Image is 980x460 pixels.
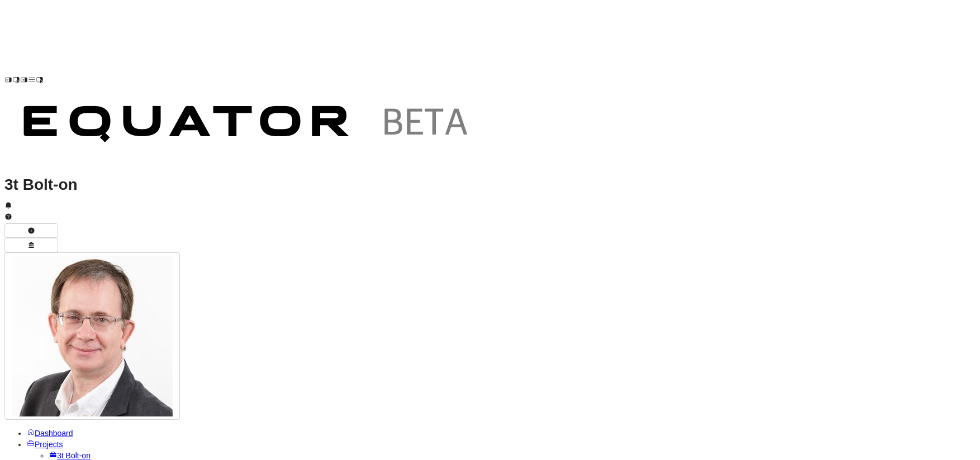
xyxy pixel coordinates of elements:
[27,440,63,449] a: Projects
[12,256,173,416] img: Profile Icon
[49,451,91,460] a: 3t Bolt-on
[27,429,73,438] a: Dashboard
[35,440,63,449] span: Projects
[35,429,73,438] span: Dashboard
[4,179,976,190] h1: 3t Bolt-on
[44,4,530,84] img: Customer Logo
[4,87,491,166] img: Customer Logo
[57,451,91,460] span: 3t Bolt-on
